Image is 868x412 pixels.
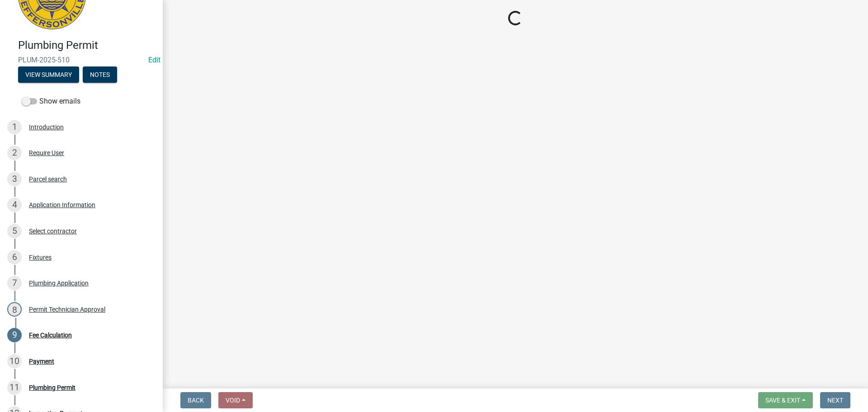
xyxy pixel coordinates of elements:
div: 7 [7,276,22,290]
a: Edit [148,56,160,64]
span: Void [226,397,240,404]
button: Back [180,392,211,408]
div: Parcel search [29,176,67,182]
div: Payment [29,358,54,365]
div: Plumbing Permit [29,384,75,391]
label: Show emails [22,96,80,107]
div: 3 [7,172,22,186]
wm-modal-confirm: Summary [18,71,79,79]
div: 9 [7,328,22,342]
span: Next [827,397,843,404]
div: 8 [7,302,22,317]
h4: Plumbing Permit [18,39,156,52]
div: 4 [7,198,22,212]
div: 11 [7,380,22,395]
button: Next [820,392,850,408]
span: PLUM-2025-510 [18,56,145,64]
div: Select contractor [29,228,77,234]
div: Introduction [29,124,64,130]
div: 6 [7,250,22,265]
wm-modal-confirm: Edit Application Number [148,56,160,64]
span: Back [188,397,204,404]
button: View Summary [18,66,79,83]
span: Save & Exit [765,397,800,404]
div: Fixtures [29,254,52,260]
button: Void [218,392,253,408]
wm-modal-confirm: Notes [83,71,117,79]
div: Application Information [29,202,95,208]
div: 2 [7,146,22,160]
div: Fee Calculation [29,332,72,338]
div: Permit Technician Approval [29,306,105,313]
div: Plumbing Application [29,280,89,286]
div: 1 [7,120,22,134]
div: Require User [29,150,64,156]
div: 10 [7,354,22,369]
button: Save & Exit [758,392,813,408]
button: Notes [83,66,117,83]
div: 5 [7,224,22,238]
